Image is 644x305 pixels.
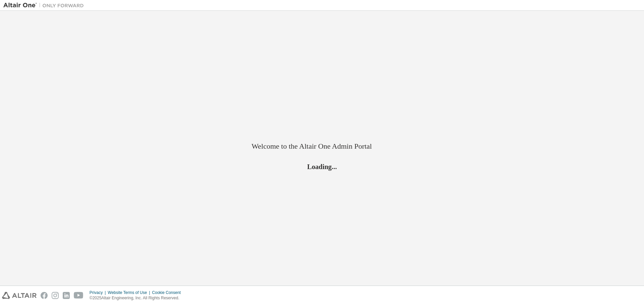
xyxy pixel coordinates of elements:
[63,292,70,299] img: linkedin.svg
[74,292,84,299] img: youtube.svg
[152,290,184,295] div: Cookie Consent
[90,295,185,301] p: © 2025 Altair Engineering, Inc. All Rights Reserved.
[252,162,392,171] h2: Loading...
[3,2,87,9] img: Altair One
[2,292,37,299] img: altair_logo.svg
[52,292,59,299] img: instagram.svg
[90,290,108,295] div: Privacy
[108,290,152,295] div: Website Terms of Use
[252,142,392,151] h2: Welcome to the Altair One Admin Portal
[41,292,48,299] img: facebook.svg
